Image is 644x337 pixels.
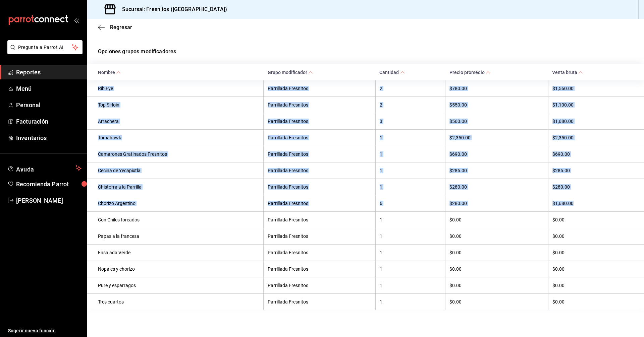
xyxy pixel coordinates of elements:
[548,96,644,113] th: $1,100.00
[98,24,132,30] button: Regresar
[449,70,490,75] span: Precio promedio
[375,277,445,293] th: 1
[16,100,82,110] span: Personal
[548,244,644,261] th: $0.00
[87,129,264,146] th: Tomahawk
[87,162,264,179] th: Cecina de Yecapixtla
[264,261,376,277] th: Parrillada Fresnitos
[264,277,376,293] th: Parrillada Fresnitos
[445,195,548,211] th: $280.00
[264,244,376,261] th: Parrillada Fresnitos
[16,68,82,77] span: Reportes
[264,179,376,195] th: Parrillada Fresnitos
[264,96,376,113] th: Parrillada Fresnitos
[445,96,548,113] th: $550.00
[110,24,132,30] span: Regresar
[548,146,644,162] th: $690.00
[264,80,376,97] th: Parrillada Fresnitos
[87,277,264,293] th: Pure y esparragos
[264,113,376,129] th: Parrillada Fresnitos
[548,80,644,97] th: $1,560.00
[117,5,227,13] h3: Sucursal: Fresnitos ([GEOGRAPHIC_DATA])
[87,80,264,97] th: Rib Eye
[548,129,644,146] th: $2,350.00
[375,179,445,195] th: 1
[375,261,445,277] th: 1
[445,277,548,293] th: $0.00
[445,261,548,277] th: $0.00
[264,146,376,162] th: Parrillada Fresnitos
[548,293,644,310] th: $0.00
[379,70,405,75] span: Cantidad
[87,96,264,113] th: Top Sirloin
[264,162,376,179] th: Parrillada Fresnitos
[8,327,82,334] span: Sugerir nueva función
[445,211,548,228] th: $0.00
[445,80,548,97] th: $780.00
[264,129,376,146] th: Parrillada Fresnitos
[445,113,548,129] th: $560.00
[548,113,644,129] th: $1,680.00
[375,293,445,310] th: 1
[7,40,83,54] button: Pregunta a Parrot AI
[548,179,644,195] th: $280.00
[375,195,445,211] th: 6
[87,261,264,277] th: Nopales y chorizo
[264,211,376,228] th: Parrillada Fresnitos
[445,129,548,146] th: $2,350.00
[548,261,644,277] th: $0.00
[375,80,445,97] th: 2
[16,180,82,189] span: Recomienda Parrot
[87,146,264,162] th: Camarones Gratinados Fresnitos
[98,70,121,75] span: Nombre
[264,293,376,310] th: Parrillada Fresnitos
[548,277,644,293] th: $0.00
[264,195,376,211] th: Parrillada Fresnitos
[445,146,548,162] th: $690.00
[16,164,73,172] span: Ayuda
[375,129,445,146] th: 1
[87,293,264,310] th: Tres cuartos
[445,293,548,310] th: $0.00
[98,40,633,64] p: Opciones grupos modificadores
[264,228,376,244] th: Parrillada Fresnitos
[18,44,72,51] span: Pregunta a Parrot AI
[548,228,644,244] th: $0.00
[548,211,644,228] th: $0.00
[16,133,82,142] span: Inventarios
[548,195,644,211] th: $1,680.00
[375,96,445,113] th: 2
[87,179,264,195] th: Chistorra a la Parrilla
[552,70,583,75] span: Venta bruta
[445,162,548,179] th: $285.00
[375,146,445,162] th: 1
[87,228,264,244] th: Papas a la francesa
[16,84,82,93] span: Menú
[375,244,445,261] th: 1
[16,117,82,126] span: Facturación
[375,162,445,179] th: 1
[445,228,548,244] th: $0.00
[445,244,548,261] th: $0.00
[16,196,82,205] span: [PERSON_NAME]
[375,228,445,244] th: 1
[74,17,79,23] button: open_drawer_menu
[445,179,548,195] th: $280.00
[87,113,264,129] th: Arrachera
[548,162,644,179] th: $285.00
[87,195,264,211] th: Chorizo Argentino
[375,211,445,228] th: 1
[268,70,313,75] span: Grupo modificador
[5,49,83,56] a: Pregunta a Parrot AI
[87,244,264,261] th: Ensalada Verde
[87,211,264,228] th: Con Chiles toreados
[375,113,445,129] th: 3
